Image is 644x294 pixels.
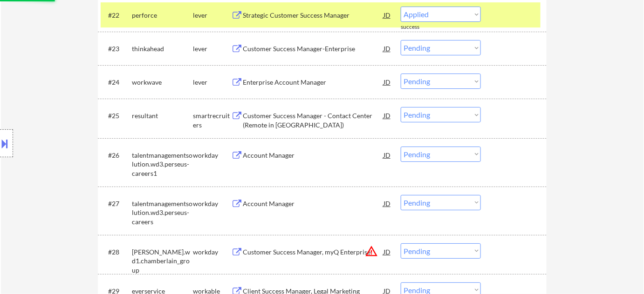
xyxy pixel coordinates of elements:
[108,44,124,53] div: #23
[193,44,231,53] div: lever
[243,199,384,208] div: Account Manager
[193,151,231,160] div: workday
[132,44,193,53] div: thinkahead
[193,111,231,129] div: smartrecruiters
[383,7,392,23] div: JD
[193,11,231,20] div: lever
[365,245,378,258] button: warning_amber
[383,147,392,163] div: JD
[193,199,231,208] div: workday
[193,247,231,257] div: workday
[383,107,392,124] div: JD
[132,11,193,20] div: perforce
[132,247,193,275] div: [PERSON_NAME].wd1.chamberlain_group
[108,247,124,257] div: #28
[243,151,384,160] div: Account Manager
[383,195,392,212] div: JD
[243,247,384,257] div: Customer Success Manager, myQ Enterprise
[108,11,124,20] div: #22
[243,111,384,129] div: Customer Success Manager - Contact Center (Remote in [GEOGRAPHIC_DATA])
[383,243,392,260] div: JD
[193,78,231,87] div: lever
[243,78,384,87] div: Enterprise Account Manager
[243,44,384,53] div: Customer Success Manager-Enterprise
[243,11,384,20] div: Strategic Customer Success Manager
[383,73,392,90] div: JD
[401,23,438,31] div: success
[383,40,392,57] div: JD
